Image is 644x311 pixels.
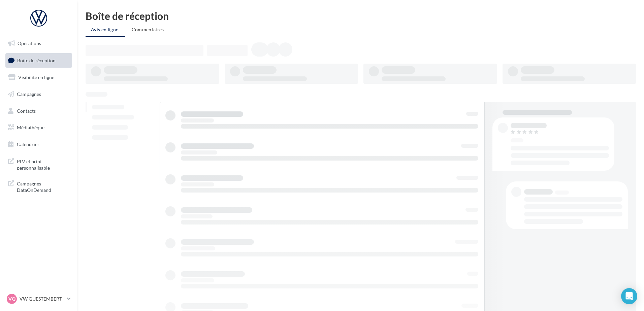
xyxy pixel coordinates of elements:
span: VQ [8,296,15,302]
span: Contacts [17,108,36,113]
a: Contacts [4,104,73,118]
a: Boîte de réception [4,53,73,68]
div: Open Intercom Messenger [621,288,637,304]
a: Calendrier [4,137,73,151]
span: Opérations [18,40,41,46]
a: VQ VW QUESTEMBERT [5,292,72,305]
div: Boîte de réception [86,11,636,21]
a: PLV et print personnalisable [4,154,73,174]
p: VW QUESTEMBERT [20,296,64,302]
span: Commentaires [132,27,164,32]
a: Opérations [4,36,73,50]
a: Médiathèque [4,120,73,135]
a: Visibilité en ligne [4,70,73,84]
span: Campagnes [17,91,41,97]
span: PLV et print personnalisable [17,157,69,171]
span: Médiathèque [17,125,44,130]
span: Boîte de réception [17,57,56,63]
span: Visibilité en ligne [18,74,54,80]
span: Campagnes DataOnDemand [17,179,69,194]
span: Calendrier [17,141,39,147]
a: Campagnes [4,87,73,101]
a: Campagnes DataOnDemand [4,176,73,196]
